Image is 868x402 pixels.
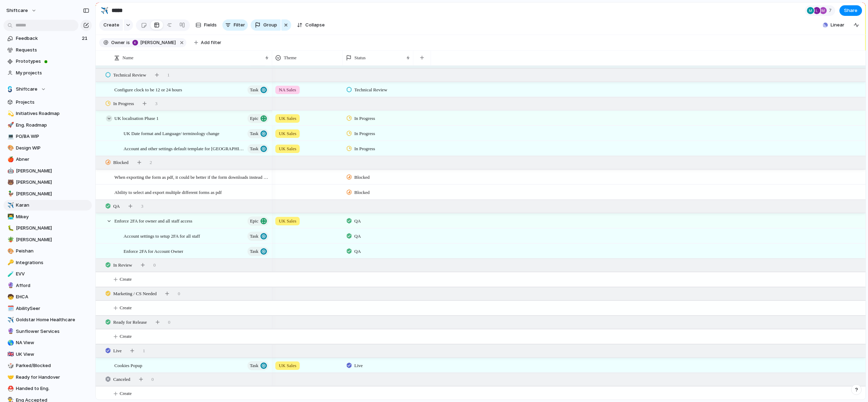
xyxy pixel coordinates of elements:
span: Collapse [305,22,325,29]
span: 7 [829,7,834,14]
div: 🧪 [7,270,12,278]
span: Task [250,361,258,371]
a: Feedback21 [4,33,92,44]
a: Prototypes [4,56,92,67]
span: 0 [168,319,170,326]
span: Epic [250,114,258,123]
button: Epic [247,114,269,123]
span: [PERSON_NAME] [16,190,89,197]
span: Task [250,85,258,95]
div: 🌎NA View [4,337,92,348]
button: 🐻 [6,179,13,186]
div: 🎨 [7,247,12,255]
a: 🎲Parked/Blocked [4,360,92,371]
div: ✈️Karan [4,200,92,211]
span: Create [120,333,132,340]
span: is [126,39,130,46]
a: ⛑️Handed to Eng. [4,383,92,394]
span: Design WIP [16,145,89,152]
span: Create [103,22,119,29]
span: Account and other settings default template for [GEOGRAPHIC_DATA] [124,144,245,152]
span: Goldstar Home Healthcare [16,316,89,323]
span: In Progress [113,100,134,107]
button: Epic [247,217,269,226]
a: 💫Initiatives Roadmap [4,108,92,119]
span: Ready for Handover [16,374,89,381]
span: Create [120,390,132,397]
div: 🗓️ [7,304,12,312]
span: Enforce 2FA for Account Owner [124,247,183,255]
a: 🔮Sunflower Services [4,326,92,337]
div: 🔮 [7,327,12,335]
span: 0 [154,262,156,269]
button: [PERSON_NAME] [131,39,177,47]
span: Technical Review [354,86,387,93]
button: 🎨 [6,145,13,152]
button: 💻 [6,133,13,140]
span: Add filter [201,39,221,46]
div: 🌎 [7,339,12,347]
span: Filter [234,22,245,29]
span: [PERSON_NAME] [140,39,176,46]
a: 🍎Abner [4,154,92,165]
button: 🇬🇧 [6,351,13,358]
span: Status [354,54,366,61]
button: 🐛 [6,225,13,232]
a: 🧒EHCA [4,292,92,302]
a: 🔮Afford [4,280,92,291]
a: 🇬🇧UK View [4,349,92,360]
span: Group [263,22,277,29]
span: Configure clock to be 12 or 24 hours [114,85,182,93]
div: 👨‍💻 [7,213,12,221]
span: NA Sales [279,86,296,93]
button: 🎲 [6,362,13,369]
div: 🦆[PERSON_NAME] [4,189,92,199]
span: Prototypes [16,58,89,65]
div: 💻 [7,133,12,141]
button: Task [247,144,269,153]
a: 🤝Ready for Handover [4,372,92,383]
div: 🔮 [7,281,12,290]
span: Requests [16,47,89,54]
button: 🔮 [6,328,13,335]
span: UK Sales [279,145,296,152]
div: 🔑Integrations [4,257,92,268]
span: My projects [16,69,89,77]
span: Ready for Release [113,319,147,326]
span: 3 [141,203,144,210]
span: Mikey [16,213,89,220]
button: Group [251,19,281,31]
button: 🚀 [6,122,13,129]
a: 👨‍💻Mikey [4,212,92,222]
div: 🐻[PERSON_NAME] [4,177,92,188]
button: Filter [222,19,248,31]
button: 🔑 [6,259,13,266]
span: 2 [150,159,152,166]
a: 🗓️AbilitySeer [4,303,92,314]
span: Feedback [16,35,80,42]
a: My projects [4,68,92,78]
a: 🚀Eng. Roadmap [4,120,92,130]
div: 🤝 [7,373,12,381]
button: Linear [820,20,847,30]
button: Task [247,85,269,95]
button: Fields [193,19,220,31]
div: 🪴[PERSON_NAME] [4,234,92,245]
span: Live [354,362,363,369]
span: 1 [167,72,170,79]
span: Blocked [354,189,370,196]
div: 🍎 [7,156,12,164]
span: Canceled [113,376,130,383]
a: ✈️Goldstar Home Healthcare [4,315,92,325]
button: Add filter [190,38,226,48]
button: 💫 [6,110,13,117]
a: 🤖[PERSON_NAME] [4,166,92,176]
span: Task [250,231,258,241]
span: Karan [16,202,89,209]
